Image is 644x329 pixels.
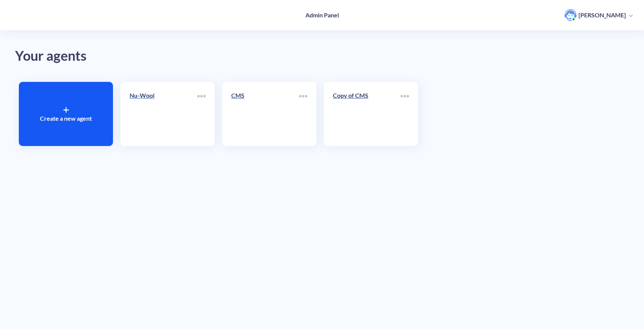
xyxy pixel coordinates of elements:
p: Copy of CMS [333,91,401,100]
a: Copy of CMS [333,91,401,137]
div: Your agents [15,45,629,67]
img: user photo [565,9,577,21]
p: CMS [231,91,299,100]
button: user photo[PERSON_NAME] [561,8,636,22]
p: [PERSON_NAME] [578,11,626,19]
h4: Admin Panel [305,11,339,18]
a: Nu-Wool [130,91,197,137]
a: CMS [231,91,299,137]
p: Nu-Wool [130,91,197,100]
p: Create a new agent [40,114,92,123]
